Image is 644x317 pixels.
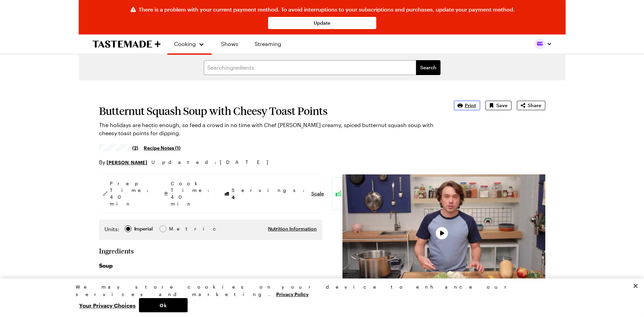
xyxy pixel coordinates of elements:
[76,283,563,298] div: We may store cookies on your device to enhance our services and marketing.
[76,298,139,312] button: Your Privacy Choices
[628,278,643,293] button: Close
[276,291,309,297] a: More information about your privacy, opens in a new tab
[139,298,188,312] button: Ok
[76,283,563,312] div: Privacy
